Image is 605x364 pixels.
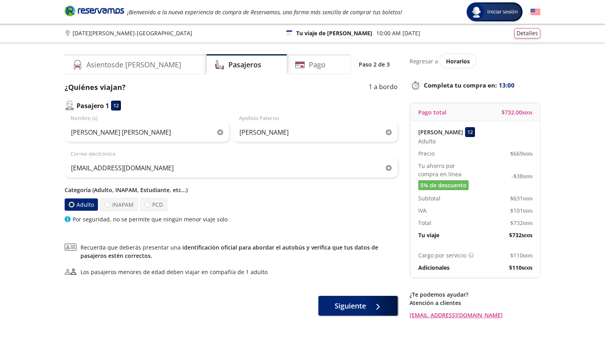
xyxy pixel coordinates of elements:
i: Brand Logo [65,5,124,17]
label: PCD [140,198,167,211]
p: Por seguridad, no se permite que ningún menor viaje solo [73,215,228,223]
p: Paso 2 de 3 [359,60,390,69]
input: Nombre (s) [65,122,229,142]
div: Regresar a ver horarios [410,54,540,68]
small: MXN [523,151,532,157]
span: $ 732.00 [502,108,532,116]
p: Tu viaje [418,231,439,239]
div: Los pasajeros menores de edad deben viajar en compañía de 1 adulto [80,268,268,276]
input: Correo electrónico [65,158,398,178]
small: MXN [523,173,532,179]
span: 13:00 [499,81,515,90]
p: Atención a clientes [410,299,540,307]
span: $ 669 [510,149,532,158]
label: INAPAM [100,198,138,211]
p: [PERSON_NAME] [418,128,463,136]
a: [EMAIL_ADDRESS][DOMAIN_NAME] [410,311,540,319]
span: 5% de descuento [420,181,467,189]
span: $ 732 [509,231,532,239]
p: Subtotal [418,194,440,202]
p: Regresar a [410,57,438,65]
small: MXN [523,196,532,202]
small: MXN [523,208,532,214]
span: -$ 38 [511,172,532,180]
p: Adicionales [418,263,450,272]
em: ¡Bienvenido a la nueva experiencia de compra de Reservamos, una forma más sencilla de comprar tus... [127,8,402,16]
p: Completa tu compra en : [410,80,540,91]
p: Cargo por servicio [418,251,466,259]
h4: Pasajeros [228,59,261,70]
p: ¿Te podemos ayudar? [410,290,540,299]
span: Iniciar sesión [484,8,521,16]
h4: Asientos de [PERSON_NAME] [86,59,181,70]
label: Adulto [65,198,98,211]
p: Categoría (Adulto, INAPAM, Estudiante, etc...) [65,186,398,194]
a: identificación oficial para abordar el autobús y verifica que tus datos de pasajeros estén correc... [80,244,378,259]
p: Pasajero 1 [77,101,109,111]
small: MXN [523,253,532,259]
span: Siguiente [335,301,366,311]
h4: Pago [309,59,325,70]
input: Apellido Paterno [233,122,398,142]
p: Precio [418,149,435,158]
p: Pago total [418,108,446,116]
p: IVA [418,206,427,215]
a: Brand Logo [65,5,124,19]
span: $ 110 [509,263,532,272]
span: $ 631 [510,194,532,202]
small: MXN [522,110,532,116]
small: MXN [522,265,532,271]
span: $ 732 [510,219,532,227]
p: ¿Quiénes viajan? [65,82,126,93]
span: $ 110 [510,251,532,259]
p: Total [418,219,431,227]
small: MXN [522,233,532,238]
p: Tu viaje de [PERSON_NAME] [296,29,372,37]
iframe: Messagebird Livechat Widget [559,318,597,356]
div: 12 [111,101,121,111]
span: Horarios [446,57,470,65]
button: Siguiente [318,296,398,316]
span: Adulto [418,137,436,145]
button: English [530,7,540,17]
button: Detalles [514,28,540,38]
p: Tu ahorro por compra en línea [418,162,475,178]
p: [DATE][PERSON_NAME] - [GEOGRAPHIC_DATA] [73,29,192,37]
p: 1 a bordo [369,82,398,93]
span: Recuerda que deberás presentar una [80,243,398,260]
small: MXN [523,220,532,226]
p: 10:00 AM [DATE] [376,29,420,37]
span: $ 101 [510,206,532,215]
div: 12 [465,127,475,137]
